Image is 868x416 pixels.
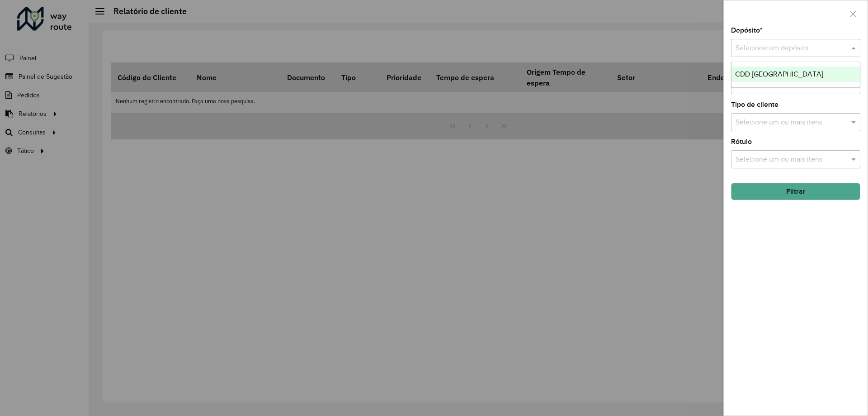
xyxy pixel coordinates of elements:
[731,136,752,147] label: Rótulo
[731,183,860,200] button: Filtrar
[731,25,763,36] label: Depósito
[731,99,778,110] label: Tipo de cliente
[731,62,860,87] ng-dropdown-panel: Options list
[735,70,823,78] span: CDD [GEOGRAPHIC_DATA]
